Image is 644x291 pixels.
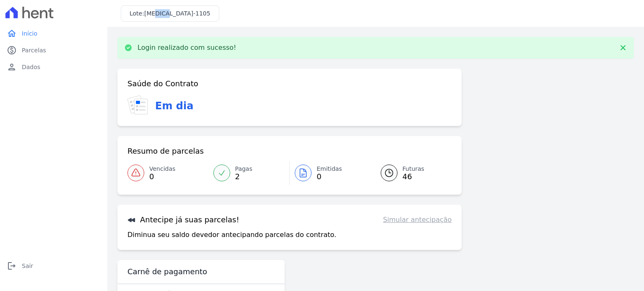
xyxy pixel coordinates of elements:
span: Dados [22,63,40,71]
span: Parcelas [22,46,46,54]
h3: Saúde do Contrato [127,79,198,89]
a: personDados [3,59,104,75]
h3: Lote: [130,9,210,18]
span: Pagas [235,165,252,173]
i: home [7,28,17,39]
span: 2 [235,173,252,180]
h3: Em dia [155,98,193,113]
span: 0 [149,173,175,180]
a: Emitidas 0 [290,161,371,185]
a: paidParcelas [3,42,104,59]
span: 46 [402,173,424,180]
a: homeInício [3,25,104,42]
i: paid [7,45,17,55]
span: [MEDICAL_DATA]-1105 [144,10,210,17]
a: Pagas 2 [208,161,290,185]
p: Diminua seu saldo devedor antecipando parcelas do contrato. [127,230,336,240]
a: Futuras 46 [371,161,452,185]
a: Simular antecipação [383,215,452,225]
span: Emitidas [317,165,342,173]
h3: Resumo de parcelas [127,146,204,156]
p: Login realizado com sucesso! [138,44,236,52]
a: Vencidas 0 [127,161,208,185]
span: Início [22,29,37,38]
span: Futuras [402,165,424,173]
span: Vencidas [149,165,175,173]
h3: Antecipe já suas parcelas! [127,215,239,225]
span: Sair [22,262,33,270]
i: logout [7,261,17,271]
a: logoutSair [3,258,104,274]
i: person [7,62,17,72]
span: 0 [317,173,342,180]
h3: Carnê de pagamento [127,267,207,277]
